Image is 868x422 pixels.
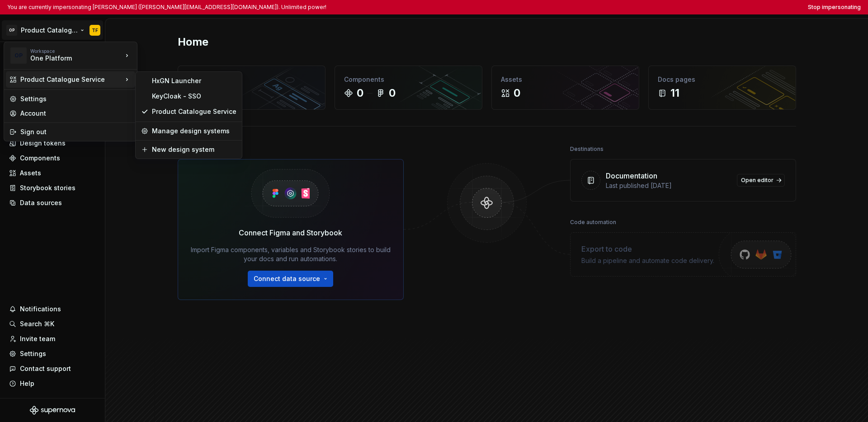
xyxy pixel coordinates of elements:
[30,48,123,54] div: Workspace
[152,145,236,154] div: New design system
[20,109,132,118] div: Account
[152,76,236,85] div: HxGN Launcher
[30,54,107,63] div: One Platform
[152,107,236,116] div: Product Catalogue Service
[10,47,27,64] div: OP
[152,92,236,101] div: KeyCloak - SSO
[20,127,132,136] div: Sign out
[20,75,123,84] div: Product Catalogue Service
[152,127,236,136] div: Manage design systems
[20,94,132,103] div: Settings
